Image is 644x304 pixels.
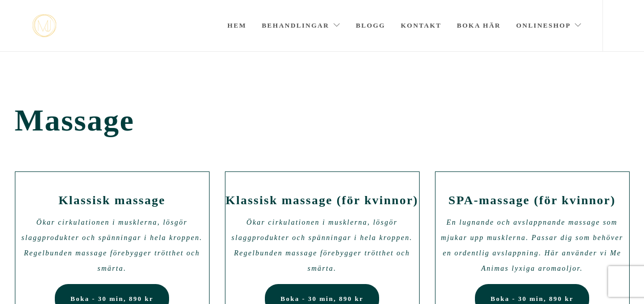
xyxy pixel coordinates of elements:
[448,193,615,207] span: SPA-massage (för kvinnor)
[71,295,154,302] span: Boka - 30 min, 890 kr
[281,295,364,302] span: Boka - 30 min, 890 kr
[32,14,56,37] img: mjstudio
[58,193,165,207] span: Klassisk massage
[441,219,624,272] em: En lugnande och avslappnande massage som mjukar upp musklerna. Passar dig som behöver en ordentli...
[32,14,56,37] a: mjstudio mjstudio mjstudio
[491,295,574,302] span: Boka - 30 min, 890 kr
[15,103,630,138] span: Massage
[225,193,418,207] span: Klassisk massage (för kvinnor)
[22,219,202,272] em: Ökar cirkulationen i musklerna, lösgör slaggprodukter och spänningar i hela kroppen. Regelbunden ...
[232,219,412,272] em: Ökar cirkulationen i musklerna, lösgör slaggprodukter och spänningar i hela kroppen. Regelbunden ...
